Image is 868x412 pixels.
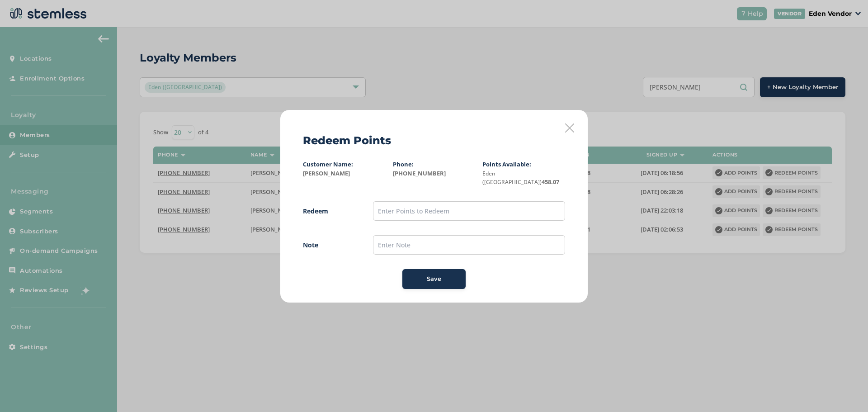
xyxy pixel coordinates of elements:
small: Eden ([GEOGRAPHIC_DATA]) [482,170,542,186]
label: Note [303,240,355,250]
iframe: Chat Widget [823,369,868,412]
input: Enter Points to Redeem [373,201,565,221]
h2: Redeem Points [303,133,391,149]
label: 458.07 [482,169,565,187]
label: [PERSON_NAME] [303,169,386,178]
span: Save [427,275,441,284]
label: [PHONE_NUMBER] [393,169,476,178]
label: Redeem [303,206,355,216]
label: Customer Name: [303,160,353,168]
input: Enter Note [373,235,565,255]
label: Points Available: [482,160,531,168]
label: Phone: [393,160,414,168]
button: Save [402,269,466,289]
